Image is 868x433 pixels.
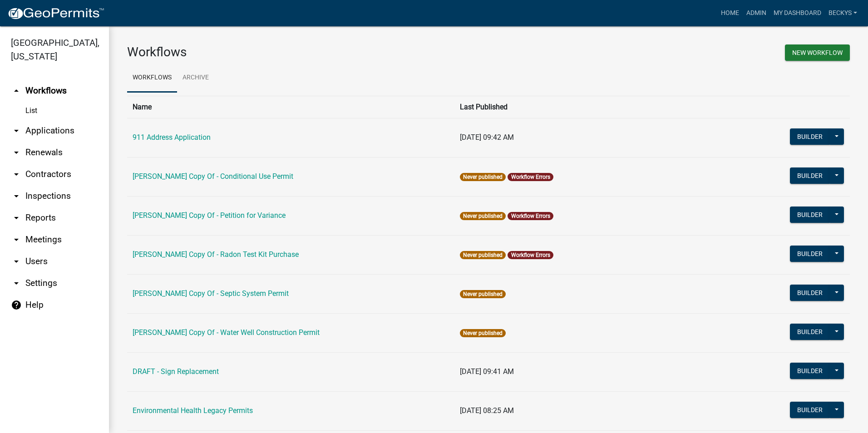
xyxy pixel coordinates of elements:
[133,172,293,181] a: [PERSON_NAME] Copy Of - Conditional Use Permit
[825,5,861,22] a: beckys
[133,367,219,376] a: DRAFT - Sign Replacement
[790,246,830,262] button: Builder
[11,85,22,96] i: arrow_drop_up
[743,5,770,22] a: Admin
[127,64,177,93] a: Workflows
[511,213,550,219] a: Workflow Errors
[460,329,506,337] span: Never published
[11,300,22,310] i: help
[133,211,286,220] a: [PERSON_NAME] Copy Of - Petition for Variance
[11,169,22,180] i: arrow_drop_down
[785,44,850,61] button: New Workflow
[177,64,214,93] a: Archive
[717,5,743,22] a: Home
[790,207,830,223] button: Builder
[460,290,506,298] span: Never published
[460,406,514,415] span: [DATE] 08:25 AM
[11,278,22,289] i: arrow_drop_down
[11,147,22,158] i: arrow_drop_down
[11,256,22,267] i: arrow_drop_down
[790,324,830,340] button: Builder
[127,96,454,118] th: Name
[11,125,22,136] i: arrow_drop_down
[790,128,830,145] button: Builder
[133,406,253,415] a: Environmental Health Legacy Permits
[460,173,506,181] span: Never published
[460,251,506,259] span: Never published
[790,363,830,379] button: Builder
[460,367,514,376] span: [DATE] 09:41 AM
[133,250,299,259] a: [PERSON_NAME] Copy Of - Radon Test Kit Purchase
[790,167,830,184] button: Builder
[790,285,830,301] button: Builder
[133,328,320,337] a: [PERSON_NAME] Copy Of - Water Well Construction Permit
[11,191,22,202] i: arrow_drop_down
[460,133,514,142] span: [DATE] 09:42 AM
[460,212,506,220] span: Never published
[511,252,550,258] a: Workflow Errors
[770,5,825,22] a: My Dashboard
[11,212,22,223] i: arrow_drop_down
[127,44,482,60] h3: Workflows
[133,133,211,142] a: 911 Address Application
[454,96,741,118] th: Last Published
[511,174,550,180] a: Workflow Errors
[790,402,830,418] button: Builder
[11,234,22,245] i: arrow_drop_down
[133,289,289,298] a: [PERSON_NAME] Copy Of - Septic System Permit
